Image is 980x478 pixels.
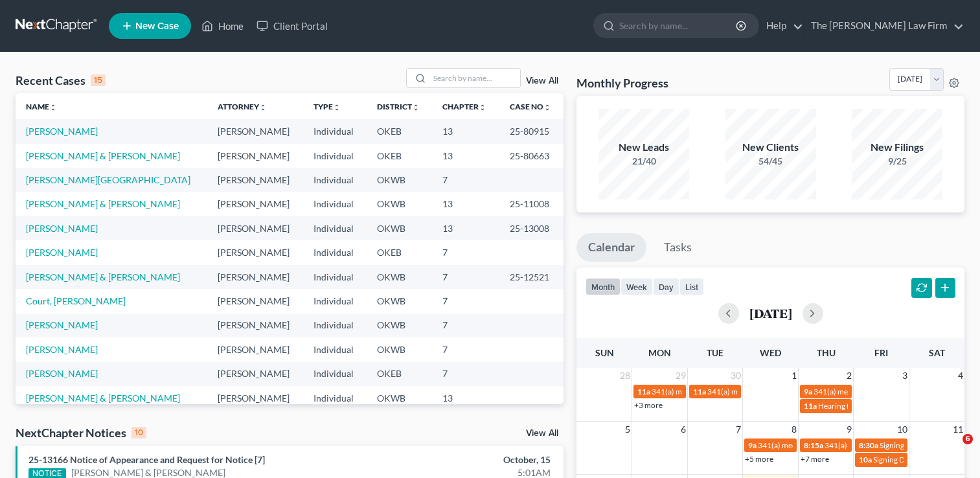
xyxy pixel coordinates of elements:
[432,265,499,289] td: 7
[859,440,878,450] span: 8:30a
[91,74,106,86] div: 15
[259,104,267,111] i: unfold_more
[26,295,126,306] a: Court, [PERSON_NAME]
[432,337,499,361] td: 7
[586,278,621,295] button: month
[790,368,798,383] span: 1
[303,289,366,313] td: Individual
[367,362,433,386] td: OKEB
[499,119,564,143] td: 25-80915
[707,347,724,358] span: Tue
[218,102,267,111] a: Attorneyunfold_more
[729,368,742,383] span: 30
[303,313,366,337] td: Individual
[303,192,366,216] td: Individual
[652,233,703,262] a: Tasks
[26,102,57,111] a: Nameunfold_more
[303,216,366,240] td: Individual
[818,401,919,411] span: Hearing for [PERSON_NAME]
[526,76,558,85] a: View All
[26,150,180,161] a: [PERSON_NAME] & [PERSON_NAME]
[367,386,433,410] td: OKWB
[735,422,742,437] span: 7
[432,144,499,168] td: 13
[432,386,499,410] td: 13
[429,69,520,87] input: Search by name...
[303,240,366,264] td: Individual
[758,440,952,450] span: 341(a) meeting for [PERSON_NAME] & [PERSON_NAME]
[303,265,366,289] td: Individual
[852,140,942,155] div: New Filings
[303,337,366,361] td: Individual
[598,155,689,168] div: 21/40
[814,387,939,396] span: 341(a) meeting for [PERSON_NAME]
[845,422,853,437] span: 9
[543,104,551,111] i: unfold_more
[207,362,303,386] td: [PERSON_NAME]
[16,425,146,440] div: NextChapter Notices
[595,347,614,358] span: Sun
[749,306,792,320] h2: [DATE]
[929,347,945,358] span: Sat
[26,393,180,404] a: [PERSON_NAME] & [PERSON_NAME]
[16,73,106,88] div: Recent Cases
[648,347,671,358] span: Mon
[207,168,303,192] td: [PERSON_NAME]
[135,21,179,31] span: New Case
[936,434,967,465] iframe: Intercom live chat
[499,216,564,240] td: 25-13008
[790,422,798,437] span: 8
[207,313,303,337] td: [PERSON_NAME]
[432,216,499,240] td: 13
[26,198,180,209] a: [PERSON_NAME] & [PERSON_NAME]
[963,434,973,444] span: 6
[26,223,98,234] a: [PERSON_NAME]
[367,168,433,192] td: OKWB
[748,440,757,450] span: 9a
[598,140,689,155] div: New Leads
[804,14,964,38] a: The [PERSON_NAME] Law Firm
[804,387,812,396] span: 9a
[499,144,564,168] td: 25-80663
[845,368,853,383] span: 2
[957,368,964,383] span: 4
[367,313,433,337] td: OKWB
[367,265,433,289] td: OKWB
[412,104,420,111] i: unfold_more
[760,347,781,358] span: Wed
[725,155,816,168] div: 54/45
[804,401,817,411] span: 11a
[653,278,679,295] button: day
[207,240,303,264] td: [PERSON_NAME]
[49,104,57,111] i: unfold_more
[725,140,816,155] div: New Clients
[432,362,499,386] td: 7
[576,233,646,262] a: Calendar
[313,102,341,111] a: Typeunfold_more
[432,240,499,264] td: 7
[499,265,564,289] td: 25-12521
[526,429,558,438] a: View All
[624,422,632,437] span: 5
[26,271,180,282] a: [PERSON_NAME] & [PERSON_NAME]
[250,14,334,38] a: Client Portal
[367,119,433,143] td: OKEB
[26,247,98,258] a: [PERSON_NAME]
[303,168,366,192] td: Individual
[26,126,98,137] a: [PERSON_NAME]
[619,368,632,383] span: 28
[26,174,190,185] a: [PERSON_NAME][GEOGRAPHIC_DATA]
[26,368,98,379] a: [PERSON_NAME]
[28,454,265,465] a: 25-13166 Notice of Appearance and Request for Notice [7]
[432,119,499,143] td: 13
[801,454,829,464] a: +7 more
[207,192,303,216] td: [PERSON_NAME]
[707,387,832,396] span: 341(a) meeting for [PERSON_NAME]
[207,216,303,240] td: [PERSON_NAME]
[207,386,303,410] td: [PERSON_NAME]
[26,344,98,355] a: [PERSON_NAME]
[621,278,653,295] button: week
[195,14,250,38] a: Home
[510,102,551,111] a: Case Nounfold_more
[499,192,564,216] td: 25-11008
